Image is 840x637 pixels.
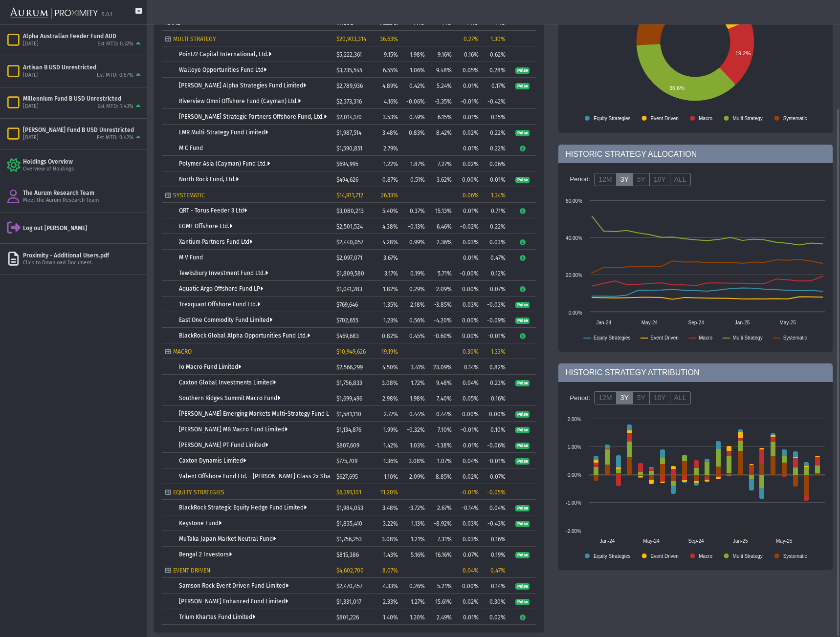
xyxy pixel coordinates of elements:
td: 1.98% [401,46,428,62]
text: Systematic [783,116,807,121]
td: 2.18% [401,297,428,312]
a: Polymer Asia (Cayman) Fund Ltd. [179,160,270,167]
td: -0.42% [482,93,509,109]
td: 0.05% [455,390,482,406]
a: Walleye Opportunities Fund Ltd [179,66,266,73]
a: Bengal 2 Investors [179,551,232,558]
td: 3.62% [428,171,455,187]
div: Est MTD: 0.42% [97,134,133,142]
a: MuTaka Japan Market Neutral Fund [179,535,276,542]
td: 9.16% [428,46,455,62]
div: 0.06% [459,192,479,199]
td: -1.38% [428,437,455,453]
td: -0.06% [401,93,428,109]
span: $2,097,071 [336,255,362,261]
a: Valent Offshore Fund Ltd. - [PERSON_NAME] Class 2x Shares [179,473,342,480]
span: 1.23% [383,317,398,324]
a: Riverview Omni Offshore Fund (Cayman) Ltd. [179,98,301,105]
td: 0.29% [401,281,428,297]
a: [PERSON_NAME] Enhanced Fund Limited [179,598,288,605]
td: -0.03% [482,297,509,312]
a: M V Fund [179,254,203,261]
span: $20,903,314 [336,36,366,42]
td: 0.22% [482,140,509,156]
td: 8.42% [428,125,455,140]
td: 5.71% [428,265,455,281]
span: 9.15% [384,51,398,58]
a: East One Commodity Fund Limited [179,317,272,323]
span: Pulse [515,177,530,184]
span: 2.79% [383,145,398,152]
text: Systematic [783,335,807,340]
div: [DATE] [23,103,39,110]
span: 19.19% [381,348,398,355]
div: Period: [566,171,594,188]
span: $1,041,283 [336,286,362,293]
td: 0.02% [455,594,482,609]
td: 1.98% [401,390,428,406]
span: Pulse [515,505,530,512]
td: 0.00% [455,578,482,594]
td: 0.30% [482,594,509,609]
td: 23.09% [428,359,455,375]
label: 12M [594,391,616,405]
td: 2.49% [428,609,455,625]
td: 0.16% [482,531,509,547]
span: $1,809,580 [336,270,364,277]
text: Multi Strategy [733,116,763,121]
td: 0.00% [455,281,482,297]
span: Pulse [515,521,530,528]
td: 0.14% [482,578,509,594]
span: SYSTEMATIC [173,192,205,199]
td: 0.07% [455,547,482,562]
td: 2.09% [401,468,428,484]
a: [PERSON_NAME] MB Macro Fund Limited [179,426,287,433]
span: 0.82% [382,333,398,340]
label: 3Y [616,391,633,405]
span: $14,911,712 [336,192,363,199]
td: 0.19% [401,265,428,281]
label: ALL [670,391,691,405]
td: 0.03% [482,234,509,250]
td: 0.01% [482,171,509,187]
text: Jan-24 [597,320,612,325]
a: Samson Rock Event Driven Fund Limited [179,582,288,589]
div: 1.34% [486,192,506,199]
td: 0.42% [401,78,428,93]
text: Equity Strategies [594,335,631,340]
div: 0.27% [459,36,479,42]
a: Southern Ridges Summit Macro Fund [179,395,280,402]
span: MACRO [173,348,192,355]
div: Millennium Fund B USD Unrestricted [23,95,143,103]
span: Pulse [515,130,530,137]
td: 16.16% [428,547,455,562]
label: ALL [670,173,691,187]
td: 0.00% [482,406,509,422]
td: 1.20% [401,609,428,625]
div: HISTORIC STRATEGY ALLOCATION [558,145,833,163]
span: $2,789,936 [336,83,363,89]
td: -0.00% [455,265,482,281]
a: Pulse [515,520,530,527]
span: 3.53% [383,114,398,121]
td: 3.08% [401,453,428,468]
a: Trexquant Offshore Fund Ltd. [179,301,260,308]
div: The Aurum Research Team [23,189,143,197]
td: 0.01% [455,78,482,93]
span: $494,626 [336,176,358,183]
td: -0.14% [455,500,482,515]
text: Jan-25 [735,320,750,325]
a: M C Fund [179,145,203,151]
a: Aquatic Argo Offshore Fund LP [179,285,263,292]
text: 19.2% [735,50,751,56]
a: [PERSON_NAME] PT Fund Limited [179,442,268,448]
td: 0.22% [482,125,509,140]
a: Pulse [515,410,530,417]
td: 0.28% [482,62,509,78]
td: -8.92% [428,515,455,531]
div: [DATE] [23,72,39,79]
a: [PERSON_NAME] Strategic Partners Offshore Fund, Ltd. [179,113,327,120]
td: 0.00% [455,171,482,187]
td: -0.07% [482,281,509,297]
label: 10Y [649,173,670,187]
